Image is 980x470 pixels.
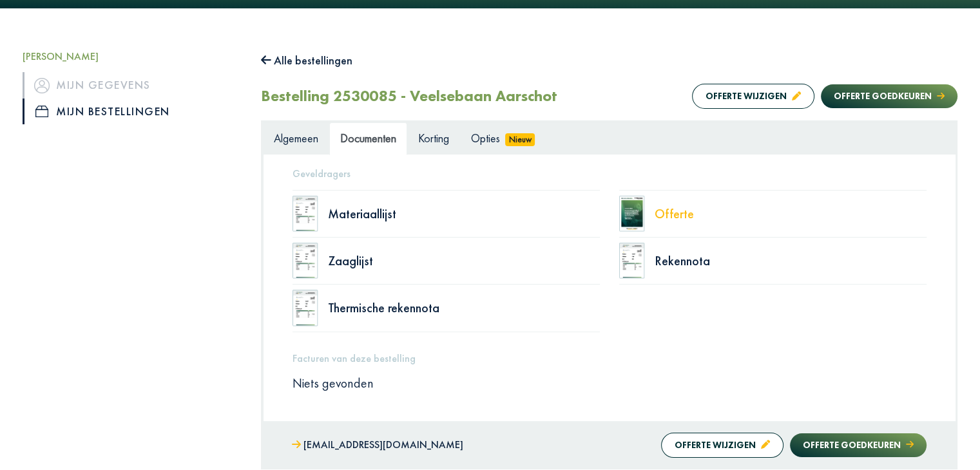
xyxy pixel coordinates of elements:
a: iconMijn gegevens [23,72,242,98]
img: doc [619,243,645,279]
img: doc [293,290,318,326]
ul: Tabs [263,122,956,154]
button: Offerte goedkeuren [790,433,927,457]
button: Offerte wijzigen [692,84,814,109]
img: icon [34,78,50,93]
button: Alle bestellingen [261,50,352,71]
button: Offerte wijzigen [661,433,783,458]
span: Documenten [340,131,396,146]
button: Offerte goedkeuren [821,84,957,108]
span: Nieuw [505,133,535,146]
h5: Facturen van deze bestelling [293,352,927,364]
div: Rekennota [655,254,927,267]
a: iconMijn bestellingen [23,99,242,124]
a: [EMAIL_ADDRESS][DOMAIN_NAME] [292,436,463,455]
span: Opties [471,131,500,146]
h5: [PERSON_NAME] [23,50,242,62]
img: doc [619,196,645,232]
div: Zaaglijst [328,254,600,267]
div: Materiaallijst [328,207,600,220]
div: Offerte [655,207,927,220]
span: Algemeen [274,131,318,146]
div: Niets gevonden [283,375,936,391]
img: doc [293,243,318,279]
img: doc [293,196,318,232]
h2: Bestelling 2530085 - Veelsebaan Aarschot [261,87,557,106]
span: Korting [418,131,449,146]
div: Thermische rekennota [328,301,600,314]
h5: Geveldragers [293,167,927,180]
img: icon [35,106,48,117]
